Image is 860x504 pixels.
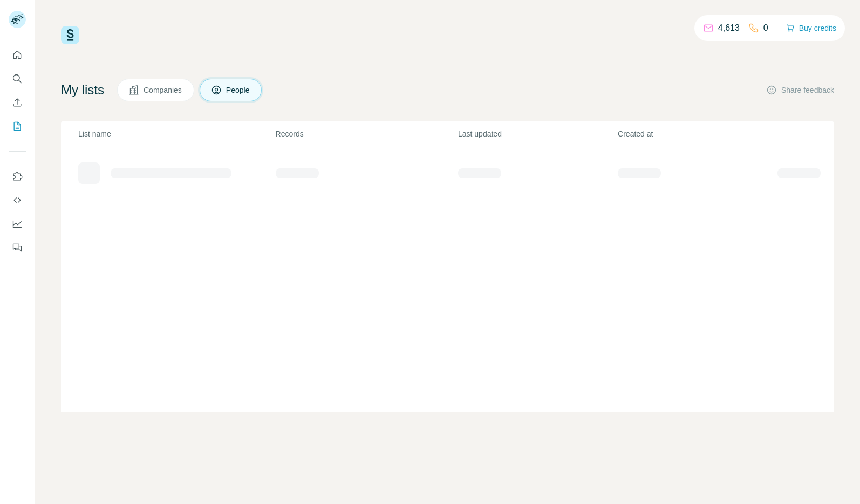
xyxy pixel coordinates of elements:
[766,85,834,96] button: Share feedback
[9,117,26,136] button: My lists
[9,167,26,186] button: Use Surfe on LinkedIn
[61,26,79,44] img: Surfe Logo
[9,45,26,65] button: Quick start
[61,81,104,99] h4: My lists
[786,21,836,36] button: Buy credits
[618,128,776,139] p: Created at
[9,238,26,257] button: Feedback
[9,214,26,234] button: Dashboard
[144,85,183,96] span: Companies
[9,190,26,210] button: Use Surfe API
[226,85,251,96] span: People
[763,22,768,35] p: 0
[718,22,740,35] p: 4,613
[78,128,275,139] p: List name
[9,69,26,88] button: Search
[458,128,617,139] p: Last updated
[276,128,457,139] p: Records
[9,93,26,112] button: Enrich CSV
